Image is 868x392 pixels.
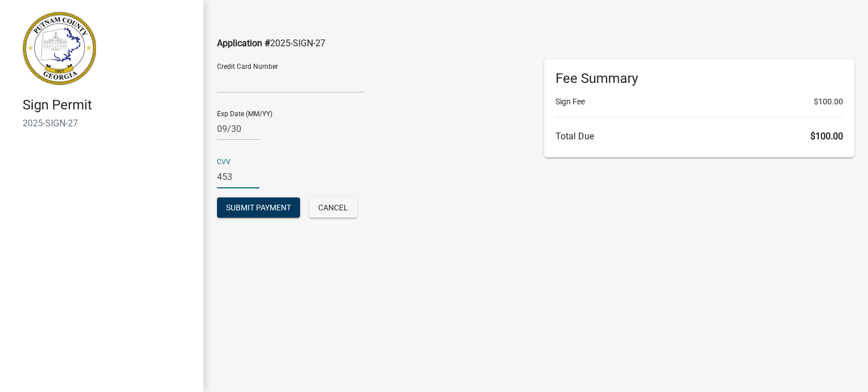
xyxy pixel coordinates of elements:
h6: Fee Summary [555,71,843,87]
span: Application # [217,38,270,49]
span: $100.00 [814,96,843,108]
label: Credit Card Number [217,63,278,70]
h6: 2025-SIGN-27 [23,118,194,129]
span: Cancel [318,203,348,212]
h4: Sign Permit [23,97,194,113]
h6: Total Due [555,131,843,142]
span: 2025-SIGN-27 [270,38,325,49]
button: Cancel [309,197,357,218]
button: Submit Payment [217,197,300,218]
span: Submit Payment [226,203,291,212]
li: Sign Fee [555,96,843,108]
span: $100.00 [810,131,843,142]
img: Putnam County, Georgia [23,12,96,85]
